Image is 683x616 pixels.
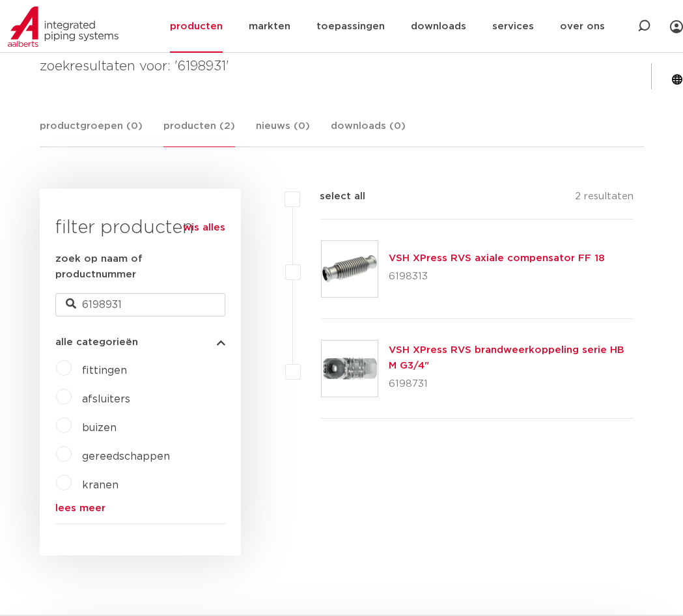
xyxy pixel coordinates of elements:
[575,189,634,209] p: 2 resultaten
[82,394,130,404] a: afsluiters
[82,480,118,490] a: kranen
[55,293,225,316] input: zoeken
[389,253,605,263] a: VSH XPress RVS axiale compensator FF 18
[183,220,225,236] a: wis alles
[389,374,634,395] p: 6198731
[256,119,310,147] a: nieuws (0)
[163,119,235,147] a: producten (2)
[82,365,127,376] a: fittingen
[40,119,143,147] a: productgroepen (0)
[331,119,406,147] a: downloads (0)
[55,503,225,513] a: lees meer
[300,189,365,204] label: select all
[389,345,624,371] a: VSH XPress RVS brandweerkoppeling serie HB M G3/4"
[55,251,225,283] label: zoek op naam of productnummer
[55,337,138,347] span: alle categorieën
[55,337,225,347] button: alle categorieën
[82,423,117,433] a: buizen
[322,341,378,397] img: Thumbnail for VSH XPress RVS brandweerkoppeling serie HB M G3/4"
[322,241,378,297] img: Thumbnail for VSH XPress RVS axiale compensator FF 18
[389,266,605,287] p: 6198313
[55,215,225,241] h3: filter producten
[82,451,170,462] a: gereedschappen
